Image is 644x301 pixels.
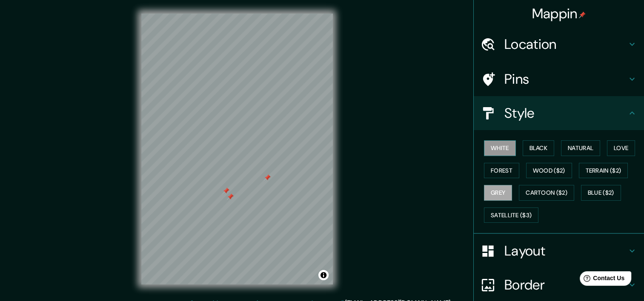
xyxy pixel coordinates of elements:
h4: Mappin [532,5,586,22]
iframe: Help widget launcher [568,268,635,292]
h4: Layout [504,242,627,259]
button: Forest [484,163,519,179]
button: Blue ($2) [581,185,621,201]
button: Natural [561,140,600,156]
h4: Border [504,276,627,293]
button: Love [607,140,635,156]
button: White [484,140,516,156]
h4: Location [504,36,627,53]
div: Pins [474,62,644,96]
div: Style [474,96,644,130]
button: Wood ($2) [526,163,572,179]
h4: Style [504,105,627,122]
canvas: Map [141,14,333,284]
button: Grey [484,185,512,201]
img: pin-icon.png [579,11,586,18]
div: Location [474,27,644,61]
div: Layout [474,234,644,268]
h4: Pins [504,71,627,88]
button: Toggle attribution [318,270,329,280]
button: Terrain ($2) [579,163,628,179]
button: Satellite ($3) [484,207,538,223]
button: Cartoon ($2) [519,185,574,201]
button: Black [523,140,555,156]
